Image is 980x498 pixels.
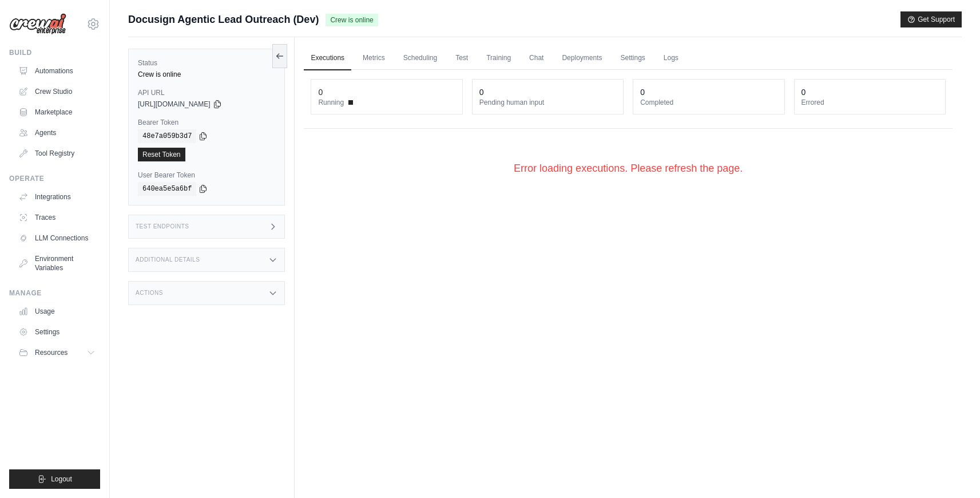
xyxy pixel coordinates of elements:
iframe: Chat Widget [923,443,980,498]
span: Docusign Agentic Lead Outreach (Dev) [128,11,319,27]
span: Running [318,98,344,107]
label: Status [138,58,275,68]
a: Agents [14,124,100,142]
div: 0 [318,86,323,98]
h3: Test Endpoints [136,223,189,230]
a: Scheduling [396,46,444,70]
a: Marketplace [14,103,100,121]
button: Logout [9,469,100,489]
a: Traces [14,208,100,227]
span: Crew is online [326,14,378,26]
span: Resources [35,348,68,357]
label: Bearer Token [138,118,275,127]
div: Crew is online [138,70,275,79]
div: Build [9,48,100,57]
a: Automations [14,62,100,80]
a: LLM Connections [14,229,100,247]
a: Reset Token [138,148,185,161]
a: Settings [14,323,100,341]
label: API URL [138,88,275,97]
div: Error loading executions. Please refresh the page. [304,143,953,195]
dt: Errored [802,98,938,107]
a: Test [449,46,475,70]
a: Environment Variables [14,250,100,277]
button: Get Support [900,11,962,27]
a: Chat [522,46,550,70]
a: Usage [14,302,100,321]
code: 640ea5e5a6bf [138,182,196,196]
span: Logout [51,475,72,484]
dt: Pending human input [479,98,616,107]
div: 0 [802,86,806,98]
label: User Bearer Token [138,171,275,180]
div: Operate [9,174,100,183]
span: [URL][DOMAIN_NAME] [138,100,211,109]
button: Resources [14,343,100,362]
div: Manage [9,288,100,298]
div: 0 [479,86,484,98]
a: Tool Registry [14,144,100,163]
a: Crew Studio [14,82,100,101]
a: Integrations [14,188,100,206]
h3: Additional Details [136,256,200,263]
code: 48e7a059b3d7 [138,129,196,143]
h3: Actions [136,290,163,297]
a: Logs [657,46,685,70]
a: Training [479,46,518,70]
a: Metrics [356,46,392,70]
a: Settings [613,46,652,70]
a: Deployments [555,46,609,70]
a: Executions [304,46,351,70]
dt: Completed [640,98,777,107]
div: 0 [640,86,645,98]
img: Logo [9,13,66,35]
